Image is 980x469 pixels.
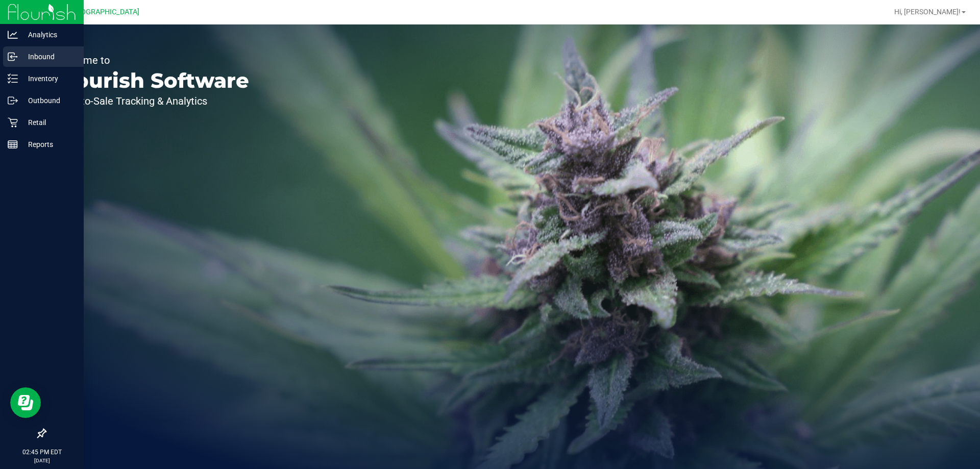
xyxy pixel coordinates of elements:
[18,29,79,41] p: Analytics
[10,387,41,418] iframe: Resource center
[5,448,79,457] p: 02:45 PM EDT
[8,30,18,40] inline-svg: Analytics
[18,138,79,151] p: Reports
[5,457,79,464] p: [DATE]
[55,70,249,91] p: Flourish Software
[18,116,79,129] p: Retail
[18,51,79,63] p: Inbound
[55,96,249,106] p: Seed-to-Sale Tracking & Analytics
[69,8,139,16] span: [GEOGRAPHIC_DATA]
[8,139,18,150] inline-svg: Reports
[8,73,18,84] inline-svg: Inventory
[18,72,79,85] p: Inventory
[55,55,249,65] p: Welcome to
[18,94,79,107] p: Outbound
[8,52,18,62] inline-svg: Inbound
[894,8,961,16] span: Hi, [PERSON_NAME]!
[8,95,18,106] inline-svg: Outbound
[8,117,18,128] inline-svg: Retail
